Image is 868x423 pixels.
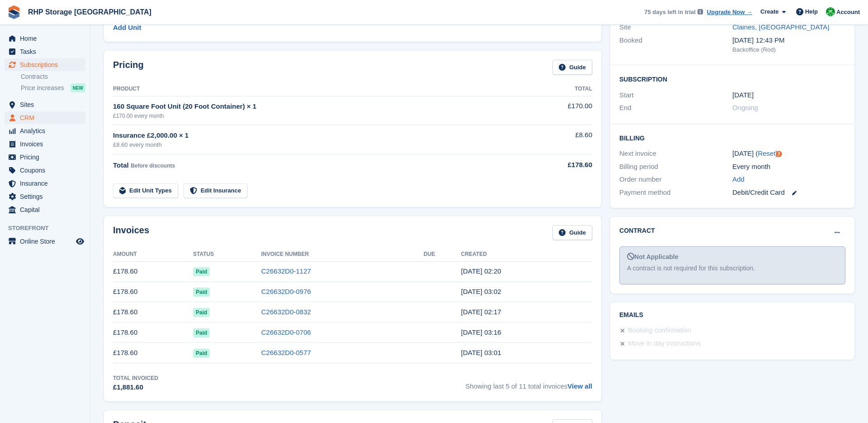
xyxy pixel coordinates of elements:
th: Amount [113,247,193,262]
a: Edit Unit Types [113,183,178,198]
h2: Subscription [619,74,845,83]
div: [DATE] ( ) [732,149,845,159]
h2: Pricing [113,60,144,75]
a: menu [5,98,85,111]
a: menu [5,203,85,216]
span: Tasks [20,45,74,58]
div: Backoffice (Rod) [732,45,845,54]
a: menu [5,164,85,177]
a: Reset [758,149,775,157]
a: menu [5,58,85,71]
a: menu [5,190,85,203]
a: RHP Storage [GEOGRAPHIC_DATA] [24,5,155,19]
div: Debit/Credit Card [732,187,845,198]
a: Add Unit [113,23,141,33]
span: Showing last 5 of 11 total invoices [465,374,592,393]
a: Price increases NEW [21,83,85,93]
td: £178.60 [113,282,193,302]
span: Capital [20,203,74,216]
time: 2025-08-01 01:17:34 UTC [461,308,501,316]
th: Product [113,82,522,96]
a: C26632D0-0832 [261,308,311,316]
div: Tooltip anchor [775,150,783,158]
span: Coupons [20,164,74,177]
a: menu [5,45,85,58]
span: 75 days left in trial [644,8,695,17]
time: 2024-12-01 01:00:00 UTC [732,90,754,101]
div: Payment method [619,187,732,198]
span: Paid [193,267,210,276]
a: C26632D0-0577 [261,349,311,356]
td: £8.60 [522,125,592,154]
div: A contract is not required for this subscription. [627,264,838,273]
span: Help [805,7,818,16]
a: C26632D0-1127 [261,267,311,275]
div: Start [619,90,732,101]
div: 160 Square Foot Unit (20 Foot Container) × 1 [113,101,522,112]
span: Paid [193,308,210,317]
div: Move in day instructions [628,338,701,349]
span: Online Store [20,235,74,248]
th: Due [424,247,461,262]
span: Paid [193,349,210,358]
h2: Emails [619,312,845,319]
a: menu [5,151,85,163]
a: Add [732,174,745,185]
a: Upgrade Now → [707,8,752,17]
a: Guide [552,225,592,240]
span: Home [20,32,74,45]
div: End [619,103,732,113]
time: 2025-10-01 01:20:57 UTC [461,267,501,275]
time: 2025-07-01 02:16:53 UTC [461,328,501,336]
td: £178.60 [113,322,193,343]
div: Every month [732,162,845,172]
img: stora-icon-8386f47178a22dfd0bd8f6a31ec36ba5ce8667c1dd55bd0f319d3a0aa187defe.svg [7,5,21,19]
td: £178.60 [113,261,193,282]
div: Next invoice [619,149,732,159]
span: Paid [193,288,210,297]
span: Pricing [20,151,74,163]
h2: Contract [619,226,655,236]
div: [DATE] 12:43 PM [732,35,845,46]
div: Booked [619,35,732,54]
a: Contracts [21,72,85,81]
a: Preview store [75,236,85,247]
span: Account [836,8,860,17]
div: Site [619,22,732,33]
span: Storefront [8,224,90,233]
th: Created [461,247,592,262]
th: Invoice Number [261,247,424,262]
a: Claines, [GEOGRAPHIC_DATA] [732,23,830,31]
span: Invoices [20,138,74,150]
span: Create [760,7,778,16]
img: icon-info-grey-7440780725fd019a000dd9b08b2336e03edf1995a4989e88bcd33f0948082b44.svg [698,9,703,14]
span: Before discounts [131,163,175,169]
span: Sites [20,98,74,111]
a: menu [5,125,85,137]
span: Paid [193,328,210,337]
div: Billing period [619,162,732,172]
div: Not Applicable [627,252,838,262]
span: Insurance [20,177,74,190]
div: £170.00 every month [113,112,522,120]
span: Settings [20,190,74,203]
div: NEW [71,83,85,92]
span: CRM [20,111,74,124]
span: Analytics [20,125,74,137]
a: C26632D0-0976 [261,288,311,295]
h2: Billing [619,133,845,142]
a: View all [567,382,592,390]
th: Status [193,247,261,262]
div: Insurance £2,000.00 × 1 [113,130,522,141]
span: Total [113,161,129,169]
time: 2025-09-01 02:02:59 UTC [461,288,501,295]
span: Price increases [21,84,64,92]
a: menu [5,111,85,124]
div: Order number [619,174,732,185]
div: £178.60 [522,160,592,170]
td: £178.60 [113,343,193,363]
a: menu [5,177,85,190]
div: £1,881.60 [113,382,158,393]
div: £8.60 every month [113,140,522,149]
h2: Invoices [113,225,149,240]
